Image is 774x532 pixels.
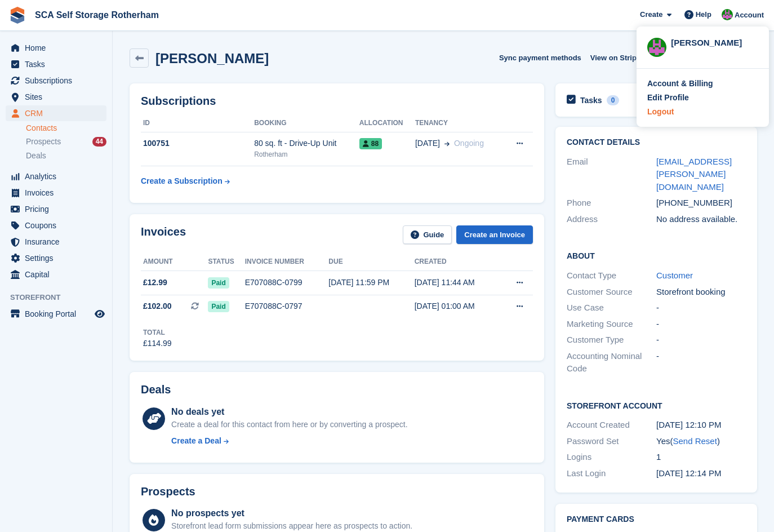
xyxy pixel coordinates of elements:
div: Email [567,156,656,194]
div: No prospects yet [171,507,412,520]
a: Create a Subscription [141,171,230,192]
div: Total [143,327,172,338]
th: Amount [141,253,208,271]
h2: [PERSON_NAME] [155,51,269,66]
img: Sarah Race [647,38,666,57]
div: - [656,302,746,314]
div: Yes [656,435,746,448]
a: [EMAIL_ADDRESS][PERSON_NAME][DOMAIN_NAME] [656,157,732,192]
h2: Storefront Account [567,400,746,411]
h2: About [567,250,746,261]
span: Sites [25,89,92,105]
img: stora-icon-8386f47178a22dfd0bd8f6a31ec36ba5ce8667c1dd55bd0f319d3a0aa187defe.svg [9,7,26,24]
div: No address available. [656,213,746,226]
a: menu [6,73,106,88]
div: E707088C-0797 [245,300,329,312]
h2: Tasks [580,95,602,105]
span: [DATE] [415,138,440,149]
a: Create a Deal [171,435,407,447]
span: Account [735,10,764,21]
span: Tasks [25,56,92,72]
a: Create an Invoice [456,225,533,244]
a: menu [6,201,106,217]
div: No deals yet [171,405,407,419]
div: [DATE] 11:44 AM [415,277,500,289]
span: Coupons [25,218,92,233]
a: Contacts [26,123,106,134]
span: Home [25,40,92,56]
h2: Invoices [141,225,186,244]
h2: Payment cards [567,515,746,524]
h2: Subscriptions [141,95,533,108]
div: Storefront booking [656,286,746,299]
a: Send Reset [673,436,717,446]
div: [DATE] 01:00 AM [415,300,500,312]
span: Paid [208,277,229,289]
span: Help [696,9,711,20]
th: Status [208,253,244,271]
div: - [656,350,746,375]
div: 100751 [141,138,254,149]
th: Due [328,253,414,271]
a: menu [6,169,106,184]
div: Logout [647,106,674,118]
a: Prospects 44 [26,136,106,148]
div: Customer Type [567,334,656,347]
time: 2025-08-11 11:14:24 UTC [656,468,722,478]
th: Allocation [359,114,415,132]
span: ( ) [670,436,719,446]
div: Password Set [567,435,656,448]
a: Account & Billing [647,78,758,90]
th: Invoice number [245,253,329,271]
div: Marketing Source [567,318,656,331]
a: menu [6,185,106,201]
div: Create a Deal [171,435,221,447]
a: Preview store [93,307,106,321]
div: Create a deal for this contact from here or by converting a prospect. [171,419,407,431]
h2: Prospects [141,485,195,498]
div: [PERSON_NAME] [671,37,758,47]
div: Phone [567,197,656,210]
h2: Contact Details [567,138,746,147]
span: Create [640,9,662,20]
th: Booking [254,114,359,132]
span: Insurance [25,234,92,250]
span: View on Stripe [590,52,640,64]
a: Edit Profile [647,92,758,104]
div: Contact Type [567,269,656,282]
a: menu [6,250,106,266]
a: View on Stripe [586,48,654,67]
span: Deals [26,150,46,161]
span: Storefront [10,292,112,303]
span: Invoices [25,185,92,201]
div: Use Case [567,302,656,314]
th: Created [415,253,500,271]
div: - [656,318,746,331]
span: Pricing [25,201,92,217]
div: 0 [607,95,620,105]
a: Guide [403,225,452,244]
a: menu [6,105,106,121]
span: Ongoing [454,139,484,148]
div: Account Created [567,419,656,432]
span: Paid [208,301,229,312]
div: Edit Profile [647,92,689,104]
a: menu [6,306,106,322]
div: E707088C-0799 [245,277,329,289]
a: menu [6,56,106,72]
span: Booking Portal [25,306,92,322]
img: Sarah Race [722,9,733,20]
div: Customer Source [567,286,656,299]
a: Logout [647,106,758,118]
div: Logins [567,451,656,464]
th: ID [141,114,254,132]
div: [PHONE_NUMBER] [656,197,746,210]
button: Sync payment methods [499,48,581,67]
div: Storefront lead form submissions appear here as prospects to action. [171,520,412,532]
div: 80 sq. ft - Drive-Up Unit [254,138,359,149]
span: 88 [359,138,382,149]
a: Customer [656,271,693,280]
div: [DATE] 11:59 PM [328,277,414,289]
a: menu [6,267,106,282]
div: £114.99 [143,338,172,349]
